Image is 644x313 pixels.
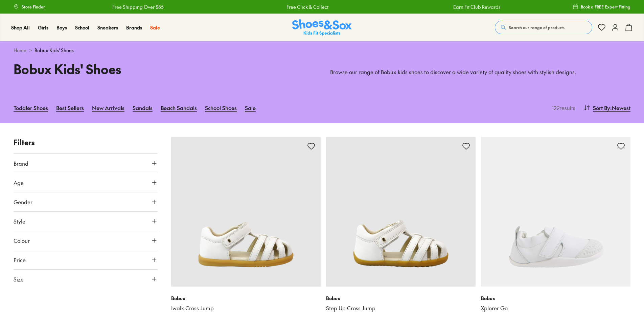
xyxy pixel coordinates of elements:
span: Age [14,179,24,187]
p: Bobux [481,295,630,302]
a: Boys [56,24,67,31]
span: Style [14,217,25,225]
span: Search our range of products [509,24,565,30]
span: Size [14,275,24,283]
p: Browse our range of Bobux kids shoes to discover a wide variety of quality shoes with stylish des... [330,68,630,76]
button: Age [14,173,158,192]
span: Brand [14,159,28,167]
span: Shop All [11,24,30,31]
span: Sale [150,24,160,31]
button: Colour [14,231,158,250]
span: Bobux Kids' Shoes [34,47,74,54]
a: Sneakers [97,24,118,31]
span: Brands [126,24,142,31]
div: > [14,47,630,54]
a: Xplorer Go [481,305,630,312]
span: : Newest [610,104,630,112]
span: Sneakers [97,24,118,31]
a: Best Sellers [56,100,84,115]
a: Beach Sandals [161,100,197,115]
button: Brand [14,154,158,173]
span: School [75,24,89,31]
button: Gender [14,192,158,211]
span: Boys [56,24,67,31]
span: Colour [14,236,30,245]
button: Search our range of products [495,21,592,34]
span: Price [14,256,26,264]
a: Home [14,47,26,54]
p: 129 results [549,104,575,112]
span: Book a FREE Expert Fitting [581,4,630,10]
a: Sale [150,24,160,31]
a: Shoes & Sox [292,19,352,36]
a: Brands [126,24,142,31]
span: Store Finder [22,4,45,10]
a: Toddler Shoes [14,100,48,115]
img: SNS_Logo_Responsive.svg [292,19,352,36]
a: Iwalk Cross Jump [171,305,321,312]
button: Price [14,250,158,269]
a: Free Click & Collect [286,3,328,11]
h1: Bobux Kids' Shoes [14,59,314,79]
a: Girls [38,24,48,31]
a: Store Finder [14,1,45,13]
button: Size [14,270,158,289]
span: Sort By [593,104,610,112]
p: Bobux [171,295,321,302]
span: Girls [38,24,48,31]
a: Free Shipping Over $85 [112,3,164,11]
p: Bobux [326,295,476,302]
button: Sort By:Newest [583,100,630,115]
a: School [75,24,89,31]
p: Filters [14,137,158,148]
a: Sandals [133,100,153,115]
a: Shop All [11,24,30,31]
span: Gender [14,198,32,206]
a: Step Up Cross Jump [326,305,476,312]
a: New Arrivals [92,100,124,115]
button: Style [14,212,158,231]
a: Book a FREE Expert Fitting [573,1,630,13]
a: Sale [245,100,256,115]
a: Earn Fit Club Rewards [453,3,501,11]
a: School Shoes [205,100,237,115]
